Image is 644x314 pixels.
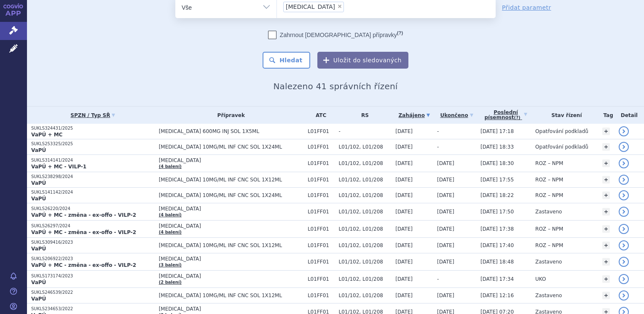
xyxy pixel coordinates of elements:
[159,206,303,212] span: [MEDICAL_DATA]
[535,128,588,134] span: Opatřování podkladů
[159,192,303,198] span: [MEDICAL_DATA] 10MG/ML INF CNC SOL 1X24ML
[31,147,46,153] strong: VaPÚ
[602,143,610,151] a: +
[31,125,155,131] p: SUKLS324431/2025
[395,109,433,121] a: Zahájeno
[308,242,335,248] span: L01FF01
[31,109,155,121] a: SPZN / Typ SŘ
[31,206,155,212] p: SUKLS26220/2024
[159,144,303,150] span: [MEDICAL_DATA] 10MG/ML INF CNC SOL 1X24ML
[338,293,391,298] span: L01/102, L01/208
[480,192,514,198] span: [DATE] 18:22
[31,196,46,202] strong: VaPÚ
[614,106,644,124] th: Detail
[159,177,303,183] span: [MEDICAL_DATA] 10MG/ML INF CNC SOL 1X12ML
[437,160,454,166] span: [DATE]
[437,128,439,134] span: -
[437,226,454,232] span: [DATE]
[598,106,614,124] th: Tag
[395,128,413,134] span: [DATE]
[159,128,303,134] span: [MEDICAL_DATA] 600MG INJ SOL 1X5ML
[602,128,610,135] a: +
[502,3,551,12] a: Přidat parametr
[619,175,629,185] a: detail
[31,141,155,147] p: SUKLS253325/2025
[480,128,514,134] span: [DATE] 17:18
[602,292,610,299] a: +
[480,293,514,298] span: [DATE] 12:16
[602,275,610,283] a: +
[619,207,629,217] a: detail
[480,144,514,150] span: [DATE] 18:33
[159,263,182,267] a: (3 balení)
[338,209,391,215] span: L01/102, L01/208
[480,177,514,183] span: [DATE] 17:55
[308,144,335,150] span: L01FF01
[602,258,610,266] a: +
[437,259,454,265] span: [DATE]
[619,240,629,250] a: detail
[480,242,514,248] span: [DATE] 17:40
[619,257,629,267] a: detail
[31,279,46,285] strong: VaPÚ
[159,256,303,262] span: [MEDICAL_DATA]
[602,160,610,167] a: +
[480,160,514,166] span: [DATE] 18:30
[159,280,182,285] a: (2 balení)
[31,132,62,138] strong: VaPÚ + MC
[395,192,413,198] span: [DATE]
[334,106,391,124] th: RS
[159,223,303,229] span: [MEDICAL_DATA]
[31,273,155,279] p: SUKLS173174/2023
[31,246,46,252] strong: VaPÚ
[535,209,562,215] span: Zastaveno
[535,242,563,248] span: ROZ – NPM
[31,290,155,295] p: SUKLS246539/2022
[159,164,182,169] a: (4 balení)
[263,52,310,69] button: Hledat
[437,242,454,248] span: [DATE]
[535,144,588,150] span: Opatřování podkladů
[437,144,439,150] span: -
[159,306,303,312] span: [MEDICAL_DATA]
[31,239,155,245] p: SUKLS309416/2023
[619,190,629,200] a: detail
[338,144,391,150] span: L01/102, L01/208
[31,164,86,170] strong: VaPÚ + MC - VILP-1
[337,4,342,9] span: ×
[619,142,629,152] a: detail
[159,242,303,248] span: [MEDICAL_DATA] 10MG/ML INF CNC SOL 1X12ML
[535,276,546,282] span: UKO
[602,176,610,184] a: +
[31,223,155,229] p: SUKLS26297/2024
[338,242,391,248] span: L01/102, L01/208
[480,209,514,215] span: [DATE] 17:50
[437,109,476,121] a: Ukončeno
[338,192,391,198] span: L01/102, L01/208
[159,213,182,217] a: (4 balení)
[395,293,413,298] span: [DATE]
[338,177,391,183] span: L01/102, L01/208
[338,226,391,232] span: L01/102, L01/208
[308,192,335,198] span: L01FF01
[308,177,335,183] span: L01FF01
[535,192,563,198] span: ROZ – NPM
[308,128,335,134] span: L01FF01
[273,81,397,91] span: Nalezeno 41 správních řízení
[395,144,413,150] span: [DATE]
[31,229,136,235] strong: VaPÚ + MC - změna - ex-offo - VILP-2
[480,276,514,282] span: [DATE] 17:34
[346,1,351,12] input: [MEDICAL_DATA]
[437,177,454,183] span: [DATE]
[602,242,610,249] a: +
[31,296,46,302] strong: VaPÚ
[437,293,454,298] span: [DATE]
[535,226,563,232] span: ROZ – NPM
[31,174,155,180] p: SUKLS238298/2024
[619,290,629,301] a: detail
[31,189,155,195] p: SUKLS141142/2024
[395,177,413,183] span: [DATE]
[31,212,136,218] strong: VaPÚ + MC - změna - ex-offo - VILP-2
[395,276,413,282] span: [DATE]
[395,209,413,215] span: [DATE]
